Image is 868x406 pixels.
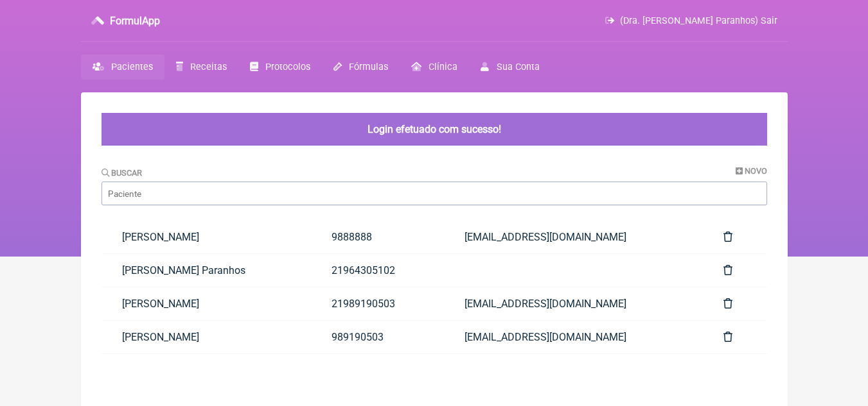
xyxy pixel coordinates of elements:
[164,55,238,80] a: Receitas
[444,321,703,353] a: [EMAIL_ADDRESS][DOMAIN_NAME]
[469,55,551,80] a: Sua Conta
[745,166,767,176] span: Novo
[102,182,767,205] input: Paciente
[429,62,457,72] span: Clínica
[102,321,311,353] a: [PERSON_NAME]
[736,166,767,176] a: Novo
[190,62,227,72] span: Receitas
[102,287,311,320] a: [PERSON_NAME]
[444,221,703,253] a: [EMAIL_ADDRESS][DOMAIN_NAME]
[444,287,703,320] a: [EMAIL_ADDRESS][DOMAIN_NAME]
[265,62,310,72] span: Protocolos
[110,15,160,27] h3: FormulApp
[605,15,777,26] a: (Dra. [PERSON_NAME] Paranhos) Sair
[311,221,445,253] a: 9888888
[238,55,322,80] a: Protocolos
[322,55,400,80] a: Fórmulas
[620,15,777,26] span: (Dra. [PERSON_NAME] Paranhos) Sair
[111,62,153,72] span: Pacientes
[102,221,311,253] a: [PERSON_NAME]
[102,168,143,178] label: Buscar
[497,62,540,72] span: Sua Conta
[400,55,469,80] a: Clínica
[311,287,445,320] a: 21989190503
[102,113,767,146] div: Login efetuado com sucesso!
[349,62,388,72] span: Fórmulas
[81,55,164,80] a: Pacientes
[311,321,445,353] a: 989190503
[102,254,311,287] a: [PERSON_NAME] Paranhos
[311,254,445,287] a: 21964305102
